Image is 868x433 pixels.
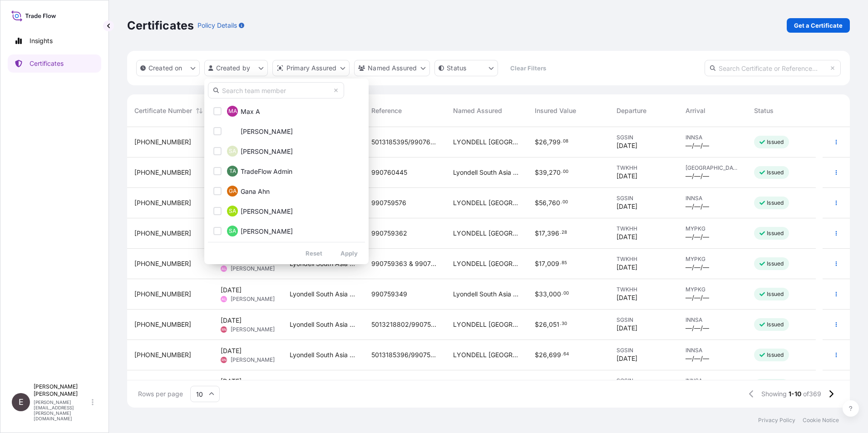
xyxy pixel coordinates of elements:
[208,82,344,98] input: Search team member
[229,167,236,176] span: TA
[208,222,365,240] button: SA[PERSON_NAME]
[241,187,270,196] span: Gana Ahn
[208,162,365,180] button: TATradeFlow Admin
[333,246,365,261] button: Apply
[208,102,365,120] button: MAMax A
[229,127,237,136] span: HA
[241,167,292,176] span: TradeFlow Admin
[208,102,365,238] div: Select Option
[208,142,365,160] button: SA[PERSON_NAME]
[229,226,236,236] span: SA
[298,246,330,261] button: Reset
[208,202,365,220] button: SA[PERSON_NAME]
[204,79,369,264] div: createdBy Filter options
[241,147,293,156] span: [PERSON_NAME]
[306,249,322,258] p: Reset
[241,227,293,236] span: [PERSON_NAME]
[208,182,365,200] button: GAGana Ahn
[241,207,293,216] span: [PERSON_NAME]
[241,127,293,136] span: [PERSON_NAME]
[241,107,260,116] span: Max A
[229,147,236,156] span: SA
[228,107,237,116] span: MA
[208,122,365,140] button: HA[PERSON_NAME]
[340,249,358,258] p: Apply
[229,187,237,196] span: GA
[229,207,236,216] span: SA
